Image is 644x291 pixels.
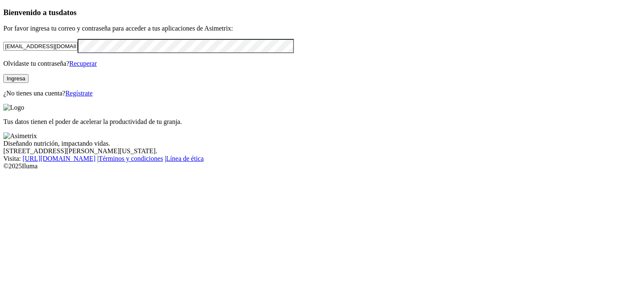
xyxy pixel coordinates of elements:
p: Olvidaste tu contraseña? [3,60,641,67]
p: Por favor ingresa tu correo y contraseña para acceder a tus aplicaciones de Asimetrix: [3,25,641,32]
button: Ingresa [3,74,29,83]
h3: Bienvenido a tus [3,8,641,17]
p: ¿No tienes una cuenta? [3,90,641,97]
img: Logo [3,104,24,111]
p: Tus datos tienen el poder de acelerar la productividad de tu granja. [3,118,641,126]
div: Visita : | | [3,155,641,162]
div: [STREET_ADDRESS][PERSON_NAME][US_STATE]. [3,147,641,155]
a: Línea de ética [166,155,204,162]
a: Regístrate [65,90,93,97]
div: Diseñando nutrición, impactando vidas. [3,140,641,147]
a: Términos y condiciones [99,155,163,162]
div: © 2025 Iluma [3,162,641,170]
a: Recuperar [69,60,97,67]
img: Asimetrix [3,132,37,140]
input: Tu correo [3,42,78,51]
a: [URL][DOMAIN_NAME] [23,155,96,162]
span: datos [59,8,77,17]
